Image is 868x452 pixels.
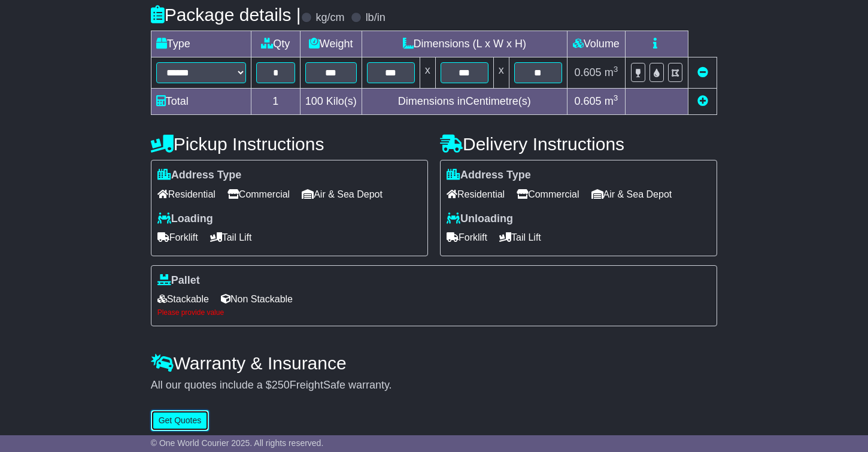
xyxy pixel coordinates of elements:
[366,11,386,25] label: lb/in
[305,95,323,107] span: 100
[517,185,579,204] span: Commercial
[157,308,711,317] div: Please provide value
[567,31,625,57] td: Volume
[447,213,513,226] label: Unloading
[151,379,718,392] div: All our quotes include a $ FreightSafe warranty.
[362,89,567,115] td: Dimensions in Centimetre(s)
[493,57,509,89] td: x
[447,185,505,204] span: Residential
[151,5,301,25] h4: Package details |
[227,185,290,204] span: Commercial
[151,31,251,57] td: Type
[605,95,618,107] span: m
[151,353,718,373] h4: Warranty & Insurance
[272,379,290,391] span: 250
[614,93,618,102] sup: 3
[221,290,293,308] span: Non Stackable
[362,31,567,57] td: Dimensions (L x W x H)
[614,65,618,74] sup: 3
[157,228,198,247] span: Forklift
[316,11,345,25] label: kg/cm
[157,185,216,204] span: Residential
[575,66,602,78] span: 0.605
[440,134,717,154] h4: Delivery Instructions
[300,89,362,115] td: Kilo(s)
[157,169,242,182] label: Address Type
[157,213,213,226] label: Loading
[697,95,708,107] a: Add new item
[447,228,487,247] span: Forklift
[157,290,209,308] span: Stackable
[300,31,362,57] td: Weight
[591,185,672,204] span: Air & Sea Depot
[499,228,541,247] span: Tail Lift
[151,438,324,448] span: © One World Courier 2025. All rights reserved.
[157,274,200,287] label: Pallet
[420,57,435,89] td: x
[151,410,210,431] button: Get Quotes
[251,31,300,57] td: Qty
[302,185,383,204] span: Air & Sea Depot
[151,134,428,154] h4: Pickup Instructions
[251,89,300,115] td: 1
[210,228,252,247] span: Tail Lift
[447,169,531,182] label: Address Type
[605,66,618,78] span: m
[151,89,251,115] td: Total
[575,95,602,107] span: 0.605
[697,66,708,78] a: Remove this item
